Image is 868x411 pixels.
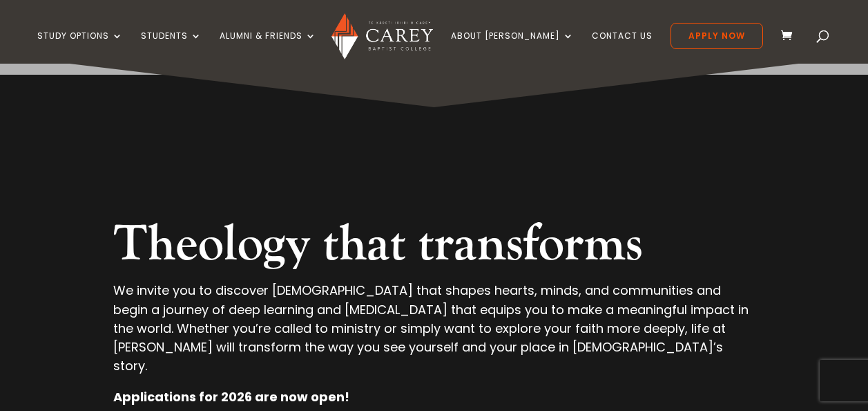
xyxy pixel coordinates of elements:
[220,31,316,64] a: Alumni & Friends
[113,214,755,281] h2: Theology that transforms
[113,388,349,405] strong: Applications for 2026 are now open!
[141,31,202,64] a: Students
[592,31,653,64] a: Contact Us
[451,31,574,64] a: About [PERSON_NAME]
[671,23,763,49] a: Apply Now
[37,31,123,64] a: Study Options
[331,13,433,60] img: Carey Baptist College
[113,281,755,387] p: We invite you to discover [DEMOGRAPHIC_DATA] that shapes hearts, minds, and communities and begin...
